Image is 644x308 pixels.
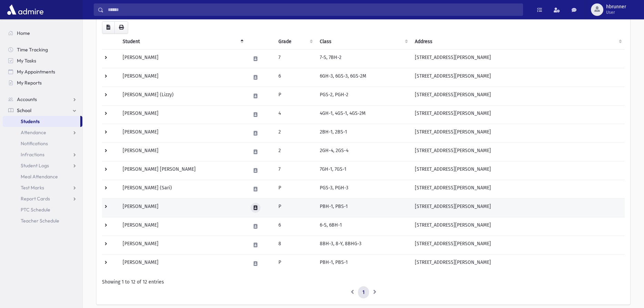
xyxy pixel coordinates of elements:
a: Attendance [3,127,82,138]
td: 8BH-3, 8-Y, 8BHG-3 [316,236,411,254]
a: Teacher Schedule [3,215,82,226]
td: [PERSON_NAME] [119,68,246,87]
span: Accounts [17,96,37,102]
td: [PERSON_NAME] [119,105,246,124]
td: 6GH-3, 6GS-3, 6GS-2M [316,68,411,87]
th: Address: activate to sort column ascending [411,34,625,50]
a: Test Marks [3,182,82,193]
td: 2GH-4, 2GS-4 [316,142,411,161]
div: Showing 1 to 12 of 12 entries [102,278,625,286]
td: 2 [274,142,316,161]
td: [PERSON_NAME] (Lizzy) [119,87,246,105]
td: [PERSON_NAME] [119,49,246,68]
a: Home [3,28,82,39]
td: P [274,198,316,217]
a: My Appointments [3,66,82,77]
button: CSV [102,21,115,34]
span: hbrunner [606,4,626,10]
th: Grade: activate to sort column ascending [274,34,316,50]
a: Accounts [3,94,82,105]
a: Time Tracking [3,44,82,55]
td: 7-S, 7BH-2 [316,49,411,68]
td: 6-S, 6BH-1 [316,217,411,236]
span: Test Marks [21,185,44,191]
td: [STREET_ADDRESS][PERSON_NAME] [411,161,625,180]
td: PGS-2, PGH-2 [316,87,411,105]
span: My Reports [17,80,42,86]
td: 7 [274,49,316,68]
span: Attendance [21,129,46,136]
td: PBH-1, PBS-1 [316,254,411,273]
span: My Tasks [17,58,36,64]
td: [STREET_ADDRESS][PERSON_NAME] [411,236,625,254]
a: PTC Schedule [3,204,82,215]
td: [STREET_ADDRESS][PERSON_NAME] [411,87,625,105]
td: 6 [274,68,316,87]
td: 2 [274,124,316,142]
button: Print [114,21,128,34]
a: Student Logs [3,160,82,171]
td: [STREET_ADDRESS][PERSON_NAME] [411,124,625,142]
span: Students [21,118,40,125]
span: My Appointments [17,69,55,75]
a: Meal Attendance [3,171,82,182]
td: [STREET_ADDRESS][PERSON_NAME] [411,198,625,217]
td: P [274,87,316,105]
span: Notifications [21,140,48,147]
td: 6 [274,217,316,236]
span: Student Logs [21,162,49,169]
td: [PERSON_NAME] [119,124,246,142]
td: 7 [274,161,316,180]
a: 1 [358,286,369,299]
td: P [274,180,316,198]
td: 2BH-1, 2BS-1 [316,124,411,142]
span: Home [17,30,30,36]
span: PTC Schedule [21,207,50,213]
td: PGS-3, PGH-3 [316,180,411,198]
input: Search [104,3,523,16]
td: 4 [274,105,316,124]
a: My Reports [3,77,82,88]
th: Class: activate to sort column ascending [316,34,411,50]
a: Notifications [3,138,82,149]
a: Report Cards [3,193,82,204]
a: Infractions [3,149,82,160]
td: [STREET_ADDRESS][PERSON_NAME] [411,217,625,236]
td: [PERSON_NAME] [119,142,246,161]
span: Time Tracking [17,47,48,53]
a: School [3,105,82,116]
span: School [17,107,31,113]
td: [STREET_ADDRESS][PERSON_NAME] [411,180,625,198]
td: PBH-1, PBS-1 [316,198,411,217]
td: [PERSON_NAME] [119,198,246,217]
span: Infractions [21,151,44,158]
td: [STREET_ADDRESS][PERSON_NAME] [411,142,625,161]
td: [PERSON_NAME] (Sari) [119,180,246,198]
td: [STREET_ADDRESS][PERSON_NAME] [411,105,625,124]
td: [STREET_ADDRESS][PERSON_NAME] [411,49,625,68]
a: Students [3,116,80,127]
td: [PERSON_NAME] [119,217,246,236]
td: 4GH-1, 4GS-1, 4GS-2M [316,105,411,124]
span: Report Cards [21,196,50,202]
span: Teacher Schedule [21,218,59,224]
a: My Tasks [3,55,82,66]
td: [STREET_ADDRESS][PERSON_NAME] [411,254,625,273]
span: User [606,10,626,15]
td: P [274,254,316,273]
td: 8 [274,236,316,254]
td: [STREET_ADDRESS][PERSON_NAME] [411,68,625,87]
td: [PERSON_NAME] [PERSON_NAME] [119,161,246,180]
td: 7GH-1, 7GS-1 [316,161,411,180]
span: Meal Attendance [21,173,58,180]
td: [PERSON_NAME] [119,236,246,254]
img: AdmirePro [6,3,45,17]
td: [PERSON_NAME] [119,254,246,273]
th: Student: activate to sort column descending [119,34,246,50]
